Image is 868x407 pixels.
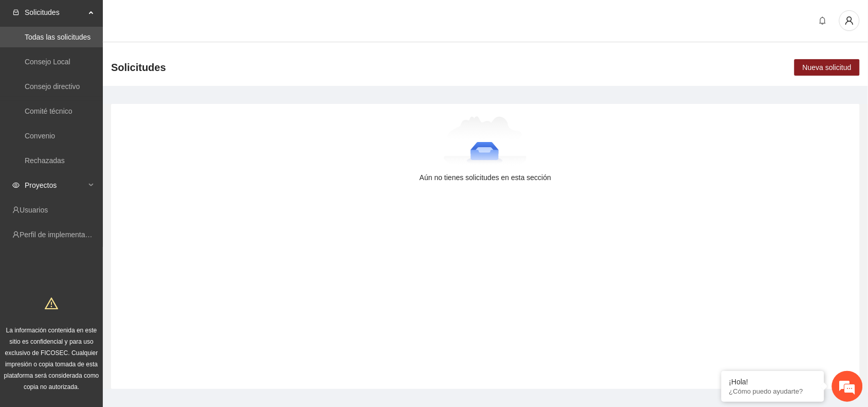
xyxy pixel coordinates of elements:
button: user [839,10,860,31]
a: Consejo directivo [25,82,80,91]
textarea: Escriba su mensaje y pulse “Intro” [5,281,196,317]
span: Proyectos [25,175,85,196]
div: Aún no tienes solicitudes en esta sección [128,172,843,183]
div: Minimizar ventana de chat en vivo [169,5,193,30]
a: Todas las solicitudes [25,33,91,41]
span: Solicitudes [25,2,85,23]
button: bell [815,12,831,29]
span: inbox [12,9,20,16]
p: ¿Cómo puedo ayudarte? [729,387,817,395]
span: user [840,16,859,25]
span: Nueva solicitud [803,62,852,73]
span: Estamos en línea. [60,137,142,241]
a: Comité técnico [25,107,73,115]
a: Convenio [25,132,55,140]
button: Nueva solicitud [794,59,860,76]
div: ¡Hola! [729,378,817,386]
span: Solicitudes [111,59,166,76]
a: Perfil de implementadora [20,231,100,239]
div: Chatee con nosotros ahora [53,52,173,66]
img: Aún no tienes solicitudes en esta sección [444,116,528,168]
a: Rechazadas [25,156,65,165]
span: eye [12,182,20,189]
a: Usuarios [20,206,48,214]
span: La información contenida en este sitio es confidencial y para uso exclusivo de FICOSEC. Cualquier... [4,327,99,391]
span: bell [815,16,830,25]
span: warning [45,297,58,310]
a: Consejo Local [25,58,70,66]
